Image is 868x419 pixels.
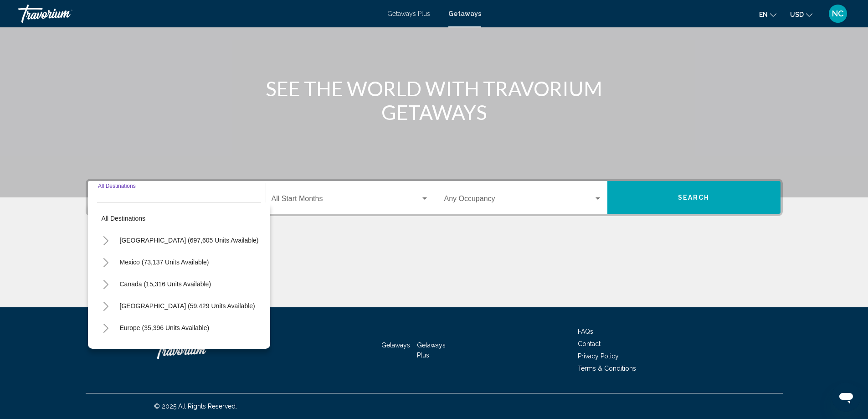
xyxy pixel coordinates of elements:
[578,352,619,360] a: Privacy Policy
[120,237,259,244] span: [GEOGRAPHIC_DATA] (697,605 units available)
[120,280,211,288] span: Canada (15,316 units available)
[18,5,378,23] a: Travorium
[826,4,850,23] button: User Menu
[97,319,115,337] button: Toggle Europe (35,396 units available)
[578,328,593,335] a: FAQs
[115,295,260,316] button: [GEOGRAPHIC_DATA] (59,429 units available)
[115,230,263,251] button: [GEOGRAPHIC_DATA] (697,605 units available)
[120,302,255,310] span: [GEOGRAPHIC_DATA] (59,429 units available)
[832,9,844,18] span: NC
[115,317,214,338] button: Europe (35,396 units available)
[97,297,115,315] button: Toggle Caribbean & Atlantic Islands (59,429 units available)
[832,383,861,412] iframe: Button to launch messaging window
[97,208,261,229] button: All destinations
[759,11,768,18] span: en
[263,77,605,124] h1: SEE THE WORLD WITH TRAVORIUM GETAWAYS
[790,11,804,18] span: USD
[115,252,214,273] button: Mexico (73,137 units available)
[448,10,481,17] a: Getaways
[97,253,115,271] button: Toggle Mexico (73,137 units available)
[120,324,210,331] span: Europe (35,396 units available)
[154,336,245,364] a: Travorium
[607,181,781,214] button: Search
[417,341,446,359] a: Getaways Plus
[97,275,115,293] button: Toggle Canada (15,316 units available)
[102,215,146,222] span: All destinations
[790,8,812,21] button: Change currency
[154,403,237,410] span: © 2025 All Rights Reserved.
[381,341,410,349] a: Getaways
[759,8,776,21] button: Change language
[88,181,781,214] div: Search widget
[678,194,710,202] span: Search
[578,340,601,347] a: Contact
[97,341,115,359] button: Toggle Australia (3,338 units available)
[578,365,636,372] a: Terms & Conditions
[387,10,430,17] a: Getaways Plus
[115,274,216,295] button: Canada (15,316 units available)
[120,259,209,266] span: Mexico (73,137 units available)
[97,231,115,249] button: Toggle United States (697,605 units available)
[115,339,215,360] button: Australia (3,338 units available)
